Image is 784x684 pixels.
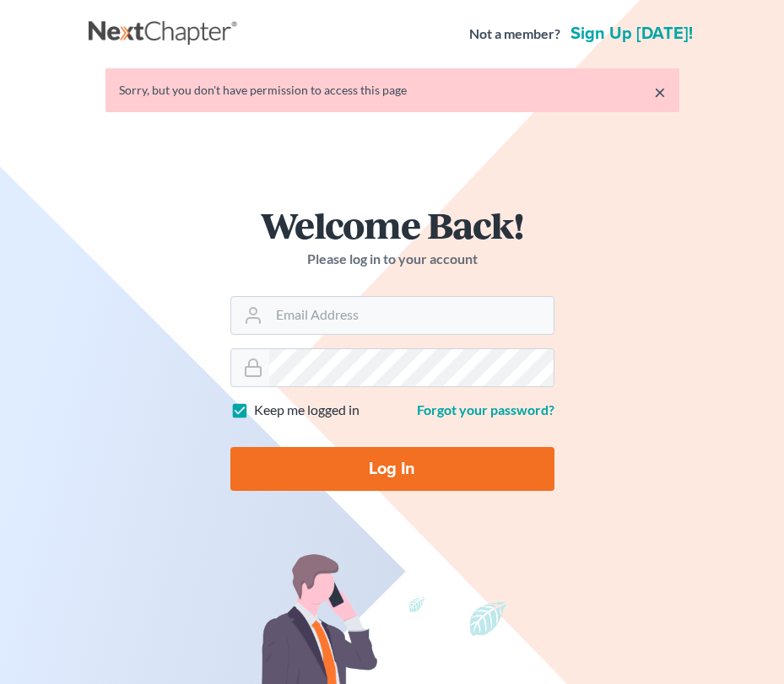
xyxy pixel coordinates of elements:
[254,401,360,420] label: Keep me logged in
[230,447,554,491] input: Log In
[230,250,554,269] p: Please log in to your account
[654,82,666,102] a: ×
[567,25,696,42] a: Sign up [DATE]!
[269,297,554,334] input: Email Address
[230,207,554,243] h1: Welcome Back!
[119,82,666,99] div: Sorry, but you don't have permission to access this page
[469,24,560,44] strong: Not a member?
[417,401,554,417] a: Forgot your password?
